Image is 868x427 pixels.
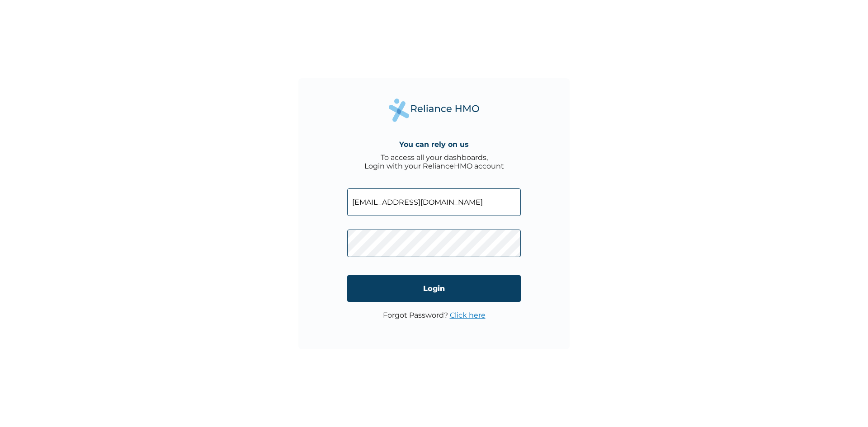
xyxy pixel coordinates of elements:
[450,311,486,319] a: Click here
[347,188,521,216] input: Email address or HMO ID
[364,153,504,170] div: To access all your dashboards, Login with your RelianceHMO account
[399,140,469,149] h4: You can rely on us
[389,99,479,122] img: Reliance Health's Logo
[383,311,486,319] p: Forgot Password?
[347,275,521,302] input: Login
